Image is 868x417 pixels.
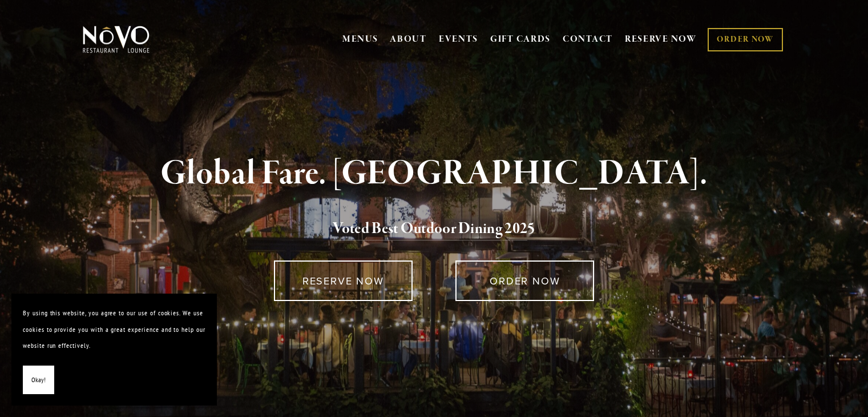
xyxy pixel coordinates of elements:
[625,29,697,50] a: RESERVE NOW
[342,34,378,45] a: MENUS
[455,260,594,301] a: ORDER NOW
[102,217,767,241] h2: 5
[490,29,551,50] a: GIFT CARDS
[439,34,478,45] a: EVENTS
[80,25,152,54] img: Novo Restaurant &amp; Lounge
[23,305,205,354] p: By using this website, you agree to our use of cookies. We use cookies to provide you with a grea...
[31,372,46,388] span: Okay!
[333,219,527,240] a: Voted Best Outdoor Dining 202
[160,152,708,195] strong: Global Fare. [GEOGRAPHIC_DATA].
[23,366,54,395] button: Okay!
[274,260,413,301] a: RESERVE NOW
[11,294,217,406] section: Cookie banner
[390,34,427,45] a: ABOUT
[563,29,613,50] a: CONTACT
[708,28,782,51] a: ORDER NOW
